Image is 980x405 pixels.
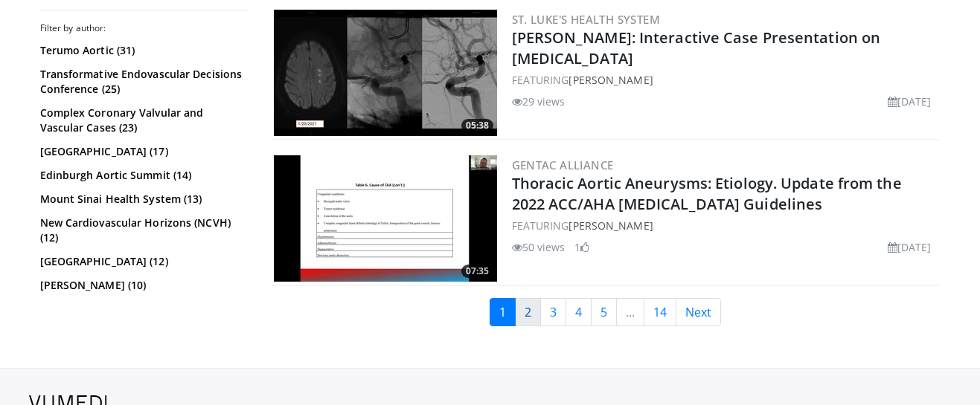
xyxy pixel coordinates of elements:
nav: Search results pages [271,298,941,326]
a: [PERSON_NAME] [569,218,653,233]
div: FEATURING [512,218,938,233]
a: Mount Sinai Health System (13) [40,192,245,207]
a: Terumo Aortic (31) [40,43,245,58]
a: 3 [540,298,566,326]
a: [GEOGRAPHIC_DATA] (12) [40,254,245,269]
a: 5 [591,298,617,326]
img: c2686810-1368-4d7d-bdd1-1bff81cbb3b2.300x170_q85_crop-smart_upscale.jpg [274,10,497,136]
img: 6fb80636-a7bb-43d4-a638-f47611a5abcc.300x170_q85_crop-smart_upscale.jpg [274,155,497,282]
li: 50 views [512,239,566,255]
a: [PERSON_NAME] (10) [40,278,245,293]
span: 07:35 [461,265,493,278]
li: [DATE] [888,239,932,255]
a: Edinburgh Aortic Summit (14) [40,168,245,183]
a: [GEOGRAPHIC_DATA] (17) [40,144,245,159]
a: 07:35 [274,155,497,282]
a: Transformative Endovascular Decisions Conference (25) [40,67,245,97]
li: [DATE] [888,94,932,109]
li: 29 views [512,94,566,109]
a: 14 [644,298,676,326]
li: 1 [574,239,589,255]
a: St. Luke's Health System [512,12,661,27]
span: 05:38 [461,119,493,132]
a: New Cardiovascular Horizons (NCVH) (12) [40,216,245,245]
a: 2 [515,298,541,326]
a: [PERSON_NAME] [569,73,653,87]
a: Next [676,298,721,326]
h3: Filter by author: [40,22,249,34]
a: Complex Coronary Valvular and Vascular Cases (23) [40,106,245,135]
a: GenTAC Alliance [512,158,614,172]
div: FEATURING [512,72,938,88]
a: Thoracic Aortic Aneurysms: Etiology. Update from the 2022 ACC/AHA [MEDICAL_DATA] Guidelines [512,173,902,214]
a: [PERSON_NAME]: Interactive Case Presentation on [MEDICAL_DATA] [512,27,881,68]
a: 4 [566,298,592,326]
a: 1 [490,298,516,326]
a: 05:38 [274,10,497,136]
